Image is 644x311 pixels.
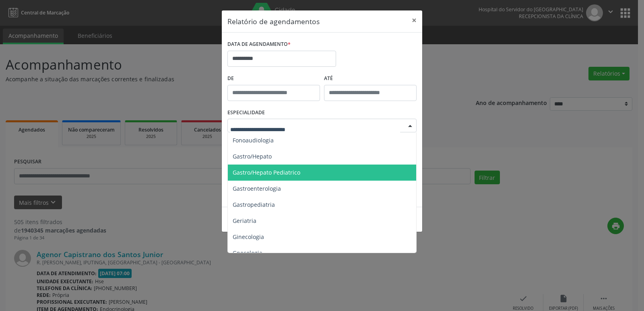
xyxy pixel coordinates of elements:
span: Gastro/Hepato Pediatrico [233,169,300,176]
span: Fonoaudiologia [233,136,274,144]
span: Gastro/Hepato [233,152,272,160]
span: Gastroenterologia [233,185,281,192]
label: ATÉ [324,72,417,85]
h5: Relatório de agendamentos [227,16,320,27]
label: ESPECIALIDADE [227,107,265,119]
span: Gnecologia [233,249,262,257]
label: DATA DE AGENDAMENTO [227,38,291,51]
span: Ginecologia [233,233,264,241]
span: Gastropediatria [233,201,275,208]
label: De [227,72,320,85]
span: Geriatria [233,217,256,224]
button: Close [406,10,422,30]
